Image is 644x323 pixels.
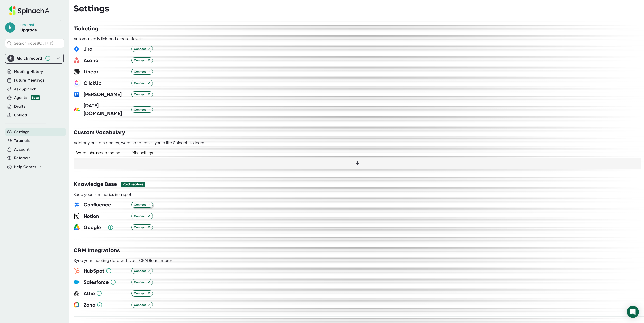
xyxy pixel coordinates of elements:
[74,202,80,208] img: gdaTjGWjaPfDgAAAABJRU5ErkJggg==
[14,104,25,110] button: Drafts
[134,58,151,63] span: Connect
[131,302,153,308] button: Connect
[84,224,104,231] h3: Google
[20,23,35,28] div: Pro Trial
[134,291,151,296] span: Connect
[134,92,151,97] span: Connect
[74,140,205,145] div: Add any custom names, words or phrases you'd like Spinach to learn.
[74,25,98,33] h3: Ticketing
[14,164,36,170] span: Help Center
[84,57,128,64] h3: Asana
[14,41,53,46] span: Search notes (Ctrl + K)
[74,192,132,197] div: Keep your summaries in a spot
[134,303,151,307] span: Connect
[74,213,80,219] img: notion-logo.a88433b7742b57808d88766775496112.svg
[31,95,40,100] div: Beta
[132,150,153,155] div: Misspellings
[84,45,128,53] h3: Jira
[84,102,128,117] h3: [DATE][DOMAIN_NAME]
[14,95,40,101] div: Agents
[14,155,30,161] button: Referrals
[131,202,153,208] button: Connect
[131,91,153,97] button: Connect
[14,69,43,75] button: Meeting History
[74,247,120,254] h3: CRM Integrations
[123,182,143,187] div: Paid Feature
[84,68,128,75] h3: Linear
[7,53,61,63] div: Quick record
[14,77,44,83] button: Future Meetings
[134,81,151,85] span: Connect
[74,150,127,155] div: Word, phrases, or name
[134,214,151,218] span: Connect
[84,79,128,87] h3: ClickUp
[14,86,37,92] button: Ask Spinach
[5,22,15,33] span: k
[134,268,151,273] span: Connect
[74,129,125,137] h3: Custom Vocabulary
[14,95,40,101] button: Agents Beta
[74,181,117,188] h3: Knowledge Base
[84,301,128,309] h3: Zoho
[134,225,151,230] span: Connect
[627,306,639,318] div: Open Intercom Messenger
[84,290,128,297] h3: Attio
[74,258,172,263] div: Sync your meeting data with your CRM ( )
[74,290,80,297] img: 5H9lqcfvy4PBuAAAAAElFTkSuQmCC
[134,47,151,51] span: Connect
[84,278,128,286] h3: Salesforce
[84,201,128,208] h3: Confluence
[74,36,143,41] div: Automatically link and create tickets
[84,267,128,275] h3: HubSpot
[131,213,153,219] button: Connect
[84,212,128,220] h3: Notion
[74,302,80,308] img: 1I1G5n7jxf+A3Uo+NKs5bAAAAAElFTkSuQmCC
[131,106,153,113] button: Connect
[14,112,27,118] button: Upload
[74,4,109,13] h3: Settings
[131,69,153,75] button: Connect
[17,56,42,61] div: Quick record
[14,164,42,170] button: Help Center
[20,28,37,32] a: Upgrade
[134,202,151,207] span: Connect
[131,80,153,86] button: Connect
[131,279,153,285] button: Connect
[74,279,80,285] img: gYkAAAAABJRU5ErkJggg==
[131,268,153,274] button: Connect
[14,138,30,144] button: Tutorials
[150,258,171,263] span: learn more
[14,129,30,135] button: Settings
[14,147,30,152] button: Account
[131,57,153,63] button: Connect
[134,280,151,284] span: Connect
[74,224,80,230] img: XXOiC45XAAAAJXRFWHRkYXRlOmNyZWF0ZQAyMDIyLTExLTA1VDAyOjM0OjA1KzAwOjAwSH2V7QAAACV0RVh0ZGF0ZTptb2RpZ...
[131,224,153,230] button: Connect
[131,46,153,52] button: Connect
[84,91,128,98] h3: [PERSON_NAME]
[131,290,153,297] button: Connect
[134,107,151,112] span: Connect
[134,69,151,74] span: Connect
